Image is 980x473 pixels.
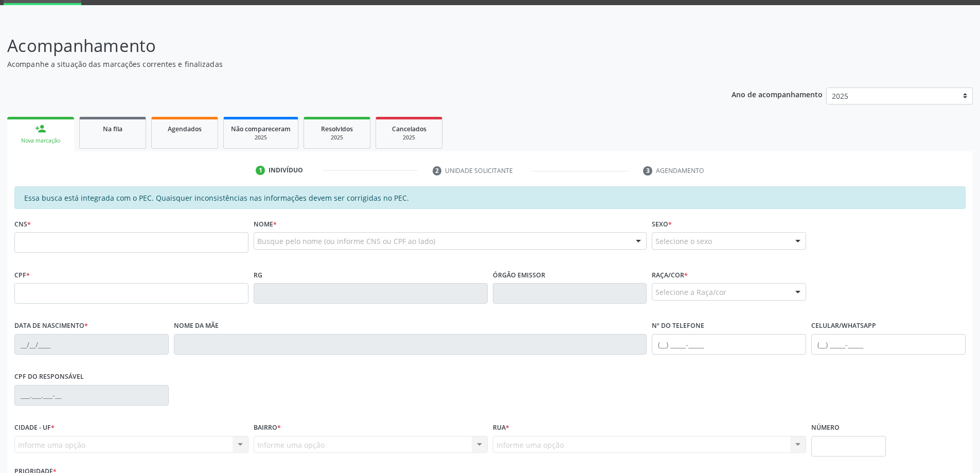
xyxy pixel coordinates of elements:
div: Nova marcação [14,137,67,145]
span: Na fila [103,125,122,133]
div: 2025 [231,134,291,142]
span: Busque pelo nome (ou informe CNS ou CPF ao lado) [257,236,435,247]
label: CPF [14,267,30,283]
label: Órgão emissor [493,267,545,283]
div: 2025 [311,134,363,142]
input: (__) _____-_____ [811,334,966,355]
p: Ano de acompanhamento [732,87,823,100]
div: Indivíduo [269,166,303,175]
label: CPF do responsável [14,369,84,385]
div: 1 [256,166,265,175]
div: 2025 [383,134,435,142]
label: CNS [14,216,31,232]
label: Raça/cor [652,267,688,283]
label: Nome [254,216,277,232]
p: Acompanhamento [7,33,683,59]
label: Bairro [254,420,281,436]
input: __/__/____ [14,334,169,355]
span: Resolvidos [321,125,353,133]
div: person_add [35,123,46,134]
p: Acompanhe a situação das marcações correntes e finalizadas [7,59,683,69]
label: Sexo [652,216,672,232]
div: Essa busca está integrada com o PEC. Quaisquer inconsistências nas informações devem ser corrigid... [14,186,966,209]
span: Cancelados [392,125,426,133]
label: Data de nascimento [14,318,88,334]
label: Cidade - UF [14,420,55,436]
label: Nome da mãe [174,318,219,334]
label: Celular/WhatsApp [811,318,876,334]
span: Agendados [168,125,202,133]
input: ___.___.___-__ [14,385,169,406]
label: Nº do Telefone [652,318,704,334]
span: Não compareceram [231,125,291,133]
span: Selecione o sexo [655,236,712,247]
span: Selecione a Raça/cor [655,287,726,297]
label: Número [811,420,840,436]
label: Rua [493,420,509,436]
input: (__) _____-_____ [652,334,806,355]
label: RG [254,267,262,283]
